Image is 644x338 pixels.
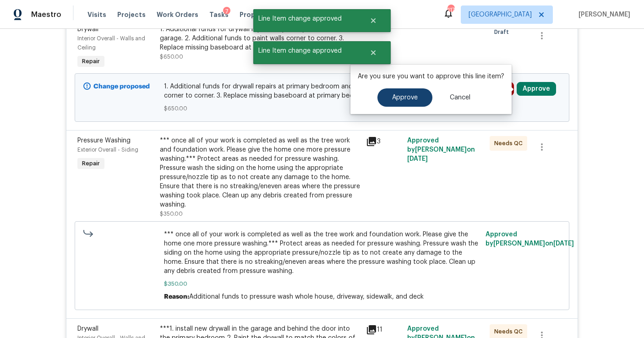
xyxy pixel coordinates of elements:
[164,104,480,113] span: $650.00
[377,88,432,107] button: Approve
[160,211,183,217] span: $350.00
[157,10,198,19] span: Work Orders
[77,36,145,50] span: Interior Overall - Walls and Ceiling
[160,136,360,209] div: *** once all of your work is completed as well as the tree work and foundation work. Please give ...
[160,25,360,52] div: 1. Additional funds for drywall repairs at primary bedroom and garage. 2. Additional funds to pai...
[93,83,150,90] b: Change proposed
[358,44,388,62] button: Close
[164,82,480,100] span: 1. Additional funds for drywall repairs at primary bedroom and garage. 2. Additional funds to pai...
[448,5,454,15] div: 117
[358,72,504,81] p: Are you sure you want to approve this line item?
[494,327,526,336] span: Needs QC
[392,94,418,101] span: Approve
[164,279,480,289] span: $350.00
[407,156,428,162] span: [DATE]
[407,137,475,162] span: Approved by [PERSON_NAME] on
[77,26,98,33] span: Drywall
[77,147,138,153] span: Exterior Overall - Siding
[209,11,229,18] span: Tasks
[87,10,106,19] span: Visits
[78,159,104,168] span: Repair
[78,57,104,66] span: Repair
[494,139,526,148] span: Needs QC
[164,294,189,300] span: Reason:
[486,231,574,247] span: Approved by [PERSON_NAME] on
[494,27,513,37] span: Draft
[223,7,230,16] div: 7
[253,41,358,60] span: Line Item change approved
[450,94,470,101] span: Cancel
[358,11,388,30] button: Close
[77,137,131,144] span: Pressure Washing
[575,10,630,19] span: [PERSON_NAME]
[164,230,480,276] span: *** once all of your work is completed as well as the tree work and foundation work. Please give ...
[435,88,485,107] button: Cancel
[517,82,556,96] button: Approve
[469,10,532,19] span: [GEOGRAPHIC_DATA]
[253,9,358,28] span: Line Item change approved
[366,324,402,335] div: 11
[553,240,574,247] span: [DATE]
[160,54,183,60] span: $650.00
[240,10,275,19] span: Properties
[31,10,61,19] span: Maestro
[366,136,402,147] div: 3
[117,10,146,19] span: Projects
[77,326,98,332] span: Drywall
[189,294,424,300] span: Additional funds to pressure wash whole house, driveway, sidewalk, and deck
